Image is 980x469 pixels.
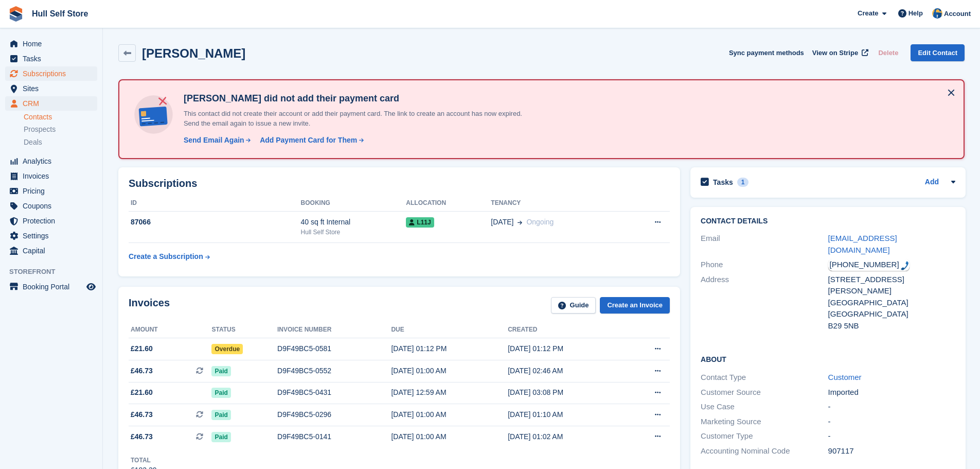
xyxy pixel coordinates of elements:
[508,366,625,376] div: [DATE] 02:46 AM
[301,195,406,212] th: Booking
[301,228,406,237] div: Hull Self Store
[23,184,84,198] span: Pricing
[932,8,942,19] img: Hull Self Store
[23,280,84,294] span: Booking Portal
[129,195,301,212] th: ID
[828,308,955,320] div: [GEOGRAPHIC_DATA]
[828,320,955,332] div: B29 5NB
[9,267,102,277] span: Storefront
[260,135,357,146] div: Add Payment Card for Them
[551,297,596,314] a: Guide
[277,366,391,376] div: D9F49BC5-0552
[23,169,84,183] span: Invoices
[8,6,24,22] img: stora-icon-8386f47178a22dfd0bd8f6a31ec36ba5ce8667c1dd55bd0f319d3a0aa187defe.svg
[211,322,277,338] th: Status
[5,66,97,81] a: menu
[131,409,153,420] span: £46.73
[23,96,84,111] span: CRM
[858,8,878,19] span: Create
[129,217,301,228] div: 87066
[812,48,858,58] span: View on Stripe
[28,5,92,22] a: Hull Self Store
[508,387,625,398] div: [DATE] 03:08 PM
[391,322,508,338] th: Due
[129,297,170,314] h2: Invoices
[901,261,909,270] img: hfpfyWBK5wQHBAGPgDf9c6qAYOxxMAAAAASUVORK5CYII=
[24,112,97,122] a: Contacts
[5,229,97,243] a: menu
[211,388,230,398] span: Paid
[701,354,955,364] h2: About
[5,37,97,51] a: menu
[277,431,391,442] div: D9F49BC5-0141
[5,214,97,228] a: menu
[5,96,97,111] a: menu
[701,259,828,271] div: Phone
[131,431,153,442] span: £46.73
[5,51,97,66] a: menu
[391,366,508,376] div: [DATE] 01:00 AM
[129,178,670,189] h2: Subscriptions
[23,154,84,168] span: Analytics
[701,274,828,332] div: Address
[23,214,84,228] span: Protection
[701,401,828,413] div: Use Case
[508,409,625,420] div: [DATE] 01:10 AM
[600,297,670,314] a: Create an Invoice
[277,322,391,338] th: Invoice number
[211,366,230,376] span: Paid
[24,124,97,135] a: Prospects
[828,234,897,254] a: [EMAIL_ADDRESS][DOMAIN_NAME]
[23,37,84,51] span: Home
[5,184,97,198] a: menu
[23,244,84,258] span: Capital
[491,195,624,212] th: Tenancy
[701,445,828,457] div: Accounting Nominal Code
[132,93,175,136] img: no-card-linked-e7822e413c904bf8b177c4d89f31251c4716f9871600ec3ca5bfc59e148c83f4.svg
[184,135,244,146] div: Send Email Again
[142,46,245,60] h2: [PERSON_NAME]
[713,178,733,187] h2: Tasks
[85,281,97,293] a: Preview store
[24,125,56,134] span: Prospects
[277,409,391,420] div: D9F49BC5-0296
[23,66,84,81] span: Subscriptions
[508,322,625,338] th: Created
[23,81,84,96] span: Sites
[211,410,230,420] span: Paid
[301,217,406,228] div: 40 sq ft Internal
[828,259,910,271] div: Call: +447494320392
[131,387,153,398] span: £21.60
[828,387,955,398] div: Imported
[23,51,84,66] span: Tasks
[406,217,434,228] span: L11J
[701,416,828,428] div: Marketing Source
[828,416,955,428] div: -
[5,244,97,258] a: menu
[701,372,828,384] div: Contact Type
[391,431,508,442] div: [DATE] 01:00 AM
[526,218,554,226] span: Ongoing
[23,199,84,213] span: Coupons
[874,44,902,61] button: Delete
[5,81,97,96] a: menu
[211,432,230,442] span: Paid
[828,274,955,297] div: [STREET_ADDRESS][PERSON_NAME]
[5,169,97,183] a: menu
[925,177,939,188] a: Add
[5,199,97,213] a: menu
[131,456,157,465] div: Total
[701,430,828,442] div: Customer Type
[211,344,243,354] span: Overdue
[277,387,391,398] div: D9F49BC5-0431
[391,387,508,398] div: [DATE] 12:59 AM
[508,343,625,354] div: [DATE] 01:12 PM
[828,373,862,381] a: Customer
[737,178,749,187] div: 1
[24,137,97,148] a: Deals
[256,135,365,146] a: Add Payment Card for Them
[808,44,870,61] a: View on Stripe
[131,343,153,354] span: £21.60
[701,233,828,256] div: Email
[828,430,955,442] div: -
